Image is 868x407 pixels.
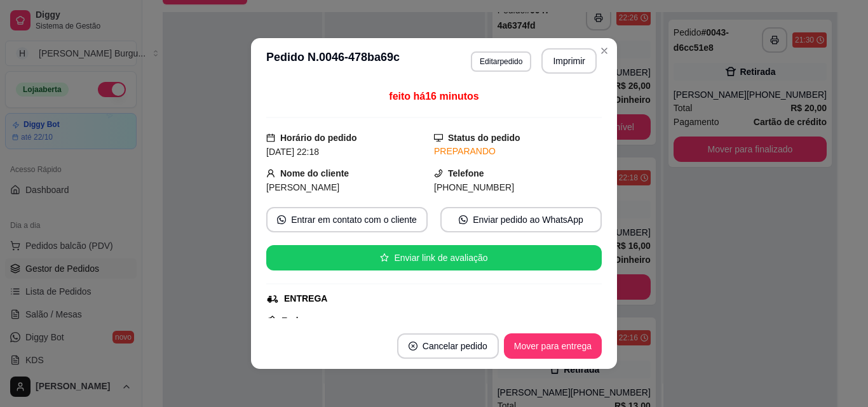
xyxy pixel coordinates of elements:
[434,133,443,142] span: desktop
[504,333,602,359] button: Mover para entrega
[266,315,276,325] span: pushpin
[594,41,614,61] button: Close
[266,207,428,232] button: whats-appEntrar em contato com o cliente
[541,48,597,74] button: Imprimir
[266,169,275,178] span: user
[389,91,478,102] span: feito há 16 minutos
[434,145,602,158] div: PREPARANDO
[277,215,286,224] span: whats-app
[471,51,531,72] button: Editarpedido
[448,168,484,178] strong: Telefone
[266,133,275,142] span: calendar
[397,333,499,359] button: close-circleCancelar pedido
[440,207,602,232] button: whats-appEnviar pedido ao WhatsApp
[281,316,322,326] strong: Endereço
[266,245,602,270] button: starEnviar link de avaliação
[280,168,349,178] strong: Nome do cliente
[284,292,327,305] div: ENTREGA
[380,253,389,262] span: star
[409,342,417,350] span: close-circle
[434,169,443,178] span: phone
[280,133,357,143] strong: Horário do pedido
[266,48,400,74] h3: Pedido N. 0046-478ba69c
[434,182,514,192] span: [PHONE_NUMBER]
[266,147,319,157] span: [DATE] 22:18
[448,133,520,143] strong: Status do pedido
[266,182,339,192] span: [PERSON_NAME]
[459,215,468,224] span: whats-app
